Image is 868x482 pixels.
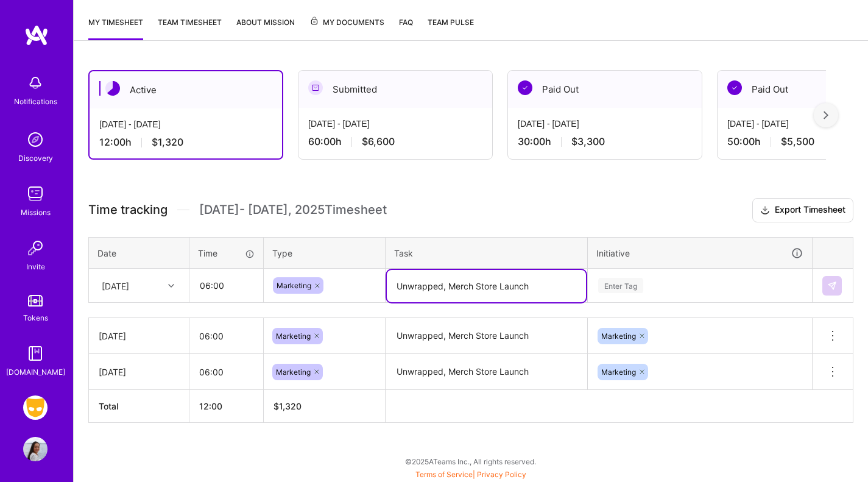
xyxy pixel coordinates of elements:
[24,24,49,46] img: logo
[198,247,255,260] div: Time
[23,127,48,152] img: discovery
[264,237,386,269] th: Type
[88,16,143,40] a: My timesheet
[596,246,803,260] div: Initiative
[309,16,384,40] a: My Documents
[827,281,837,291] img: Submit
[276,331,311,341] span: Marketing
[598,276,643,295] div: Enter Tag
[18,152,53,165] div: Discovery
[308,135,482,148] div: 60:00 h
[428,18,474,27] span: Team Pulse
[387,319,586,353] textarea: Unwrapped, Merch Store Launch
[781,135,814,148] span: $5,500
[727,80,742,95] img: Paid Out
[601,331,636,341] span: Marketing
[90,71,282,108] div: Active
[26,260,45,273] div: Invite
[23,71,48,95] img: bell
[508,71,702,108] div: Paid Out
[518,118,692,130] div: [DATE] - [DATE]
[21,206,51,219] div: Missions
[88,202,168,218] span: Time tracking
[23,341,48,366] img: guide book
[102,279,129,292] div: [DATE]
[23,236,48,260] img: Invite
[28,295,43,307] img: tokens
[309,16,384,29] span: My Documents
[601,367,636,377] span: Marketing
[6,366,65,378] div: [DOMAIN_NAME]
[23,395,48,420] img: Grindr: Product & Marketing
[415,470,526,479] span: |
[99,136,272,149] div: 12:00 h
[73,446,868,477] div: © 2025 ATeams Inc., All rights reserved.
[298,71,492,108] div: Submitted
[89,390,189,423] th: Total
[824,111,828,119] img: right
[20,437,51,461] a: User Avatar
[518,135,692,148] div: 30:00 h
[399,16,413,40] a: FAQ
[23,182,48,206] img: teamwork
[277,281,311,290] span: Marketing
[99,118,272,131] div: [DATE] - [DATE]
[387,270,586,302] textarea: Unwrapped, Merch Store Launch
[152,136,183,149] span: $1,320
[105,81,120,96] img: Active
[14,95,57,108] div: Notifications
[760,204,770,217] i: icon Download
[189,356,263,388] input: HH:MM
[189,320,263,352] input: HH:MM
[308,80,323,95] img: Submitted
[236,16,295,40] a: About Mission
[89,237,189,269] th: Date
[477,470,526,479] a: Privacy Policy
[273,401,302,411] span: $ 1,320
[428,16,474,40] a: Team Pulse
[199,202,387,218] span: [DATE] - [DATE] , 2025 Timesheet
[190,269,263,302] input: HH:MM
[362,135,395,148] span: $6,600
[23,437,48,461] img: User Avatar
[99,366,179,378] div: [DATE]
[752,198,853,222] button: Export Timesheet
[518,80,532,95] img: Paid Out
[20,395,51,420] a: Grindr: Product & Marketing
[99,330,179,342] div: [DATE]
[415,470,473,479] a: Terms of Service
[386,237,588,269] th: Task
[23,311,48,324] div: Tokens
[308,118,482,130] div: [DATE] - [DATE]
[276,367,311,377] span: Marketing
[158,16,222,40] a: Team timesheet
[387,355,586,389] textarea: Unwrapped, Merch Store Launch
[168,283,174,289] i: icon Chevron
[189,390,264,423] th: 12:00
[571,135,605,148] span: $3,300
